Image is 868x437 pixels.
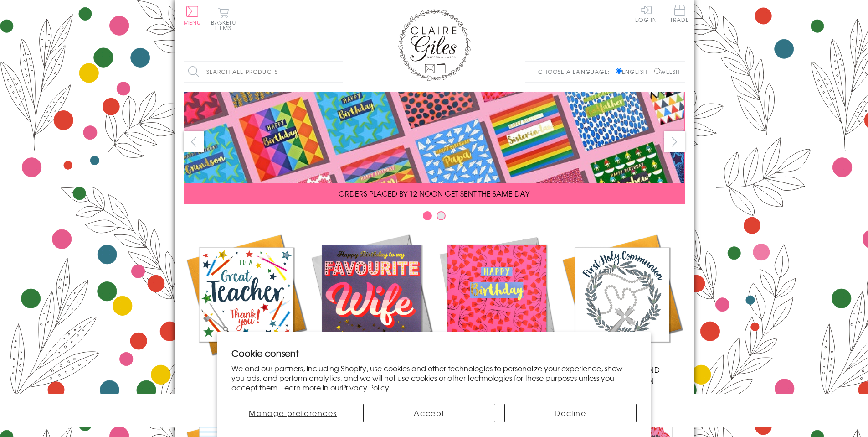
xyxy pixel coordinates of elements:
[231,404,354,422] button: Manage preferences
[342,382,389,393] a: Privacy Policy
[635,5,657,22] a: Log In
[504,404,637,422] button: Decline
[670,5,689,22] span: Trade
[184,131,204,152] button: prev
[309,232,434,375] a: New Releases
[184,62,343,82] input: Search all products
[184,6,201,25] button: Menu
[211,7,236,31] button: Basket0 items
[215,18,236,32] span: 0 items
[538,68,614,76] p: Choose a language:
[334,62,343,82] input: Search
[184,232,309,375] a: Academic
[231,347,637,359] h2: Cookie consent
[664,131,685,152] button: next
[616,68,622,74] input: English
[654,68,680,76] label: Welsh
[249,407,337,418] span: Manage preferences
[398,9,471,81] img: Claire Giles Greetings Cards
[231,364,637,392] p: We and our partners, including Shopify, use cookies and other technologies to personalize your ex...
[670,5,689,24] a: Trade
[184,211,685,225] div: Carousel Pagination
[654,68,660,74] input: Welsh
[184,18,201,26] span: Menu
[434,232,560,375] a: Birthdays
[437,211,446,220] button: Carousel Page 2
[363,404,495,422] button: Accept
[560,232,685,386] a: Communion and Confirmation
[339,188,529,199] span: ORDERS PLACED BY 12 NOON GET SENT THE SAME DAY
[616,68,652,76] label: English
[423,211,432,220] button: Carousel Page 1 (Current Slide)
